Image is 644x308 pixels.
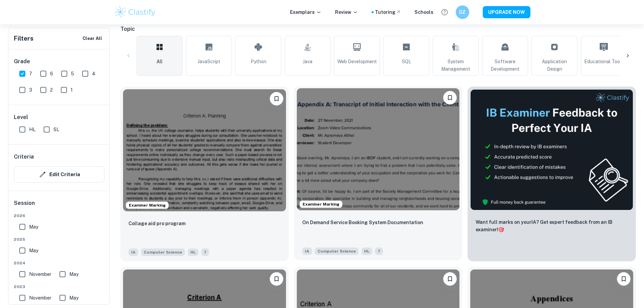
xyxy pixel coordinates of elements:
h6: Level [14,113,104,121]
span: November [29,270,51,278]
span: HL [188,248,198,256]
img: Computer Science IA example thumbnail: On Demand Service Booking System Documen [297,88,460,210]
span: 🎯 [498,227,504,232]
span: 2024 [14,260,104,266]
a: Examiner MarkingBookmarkCollage aid pro programIAComputer ScienceHL7 [120,87,289,261]
h6: DZ [458,8,466,16]
span: 2025 [14,236,104,242]
h6: Filters [14,34,33,43]
span: System Management [436,58,476,73]
img: Clastify logo [114,5,157,19]
a: ThumbnailWant full marks on yourIA? Get expert feedback from an IB examiner! [468,87,636,261]
span: Examiner Marking [126,202,168,208]
span: May [29,223,38,231]
span: 1 [71,86,73,94]
span: Software Development [485,58,525,73]
span: 7 [375,247,383,255]
span: 4 [92,70,95,77]
button: Bookmark [270,272,283,286]
span: 6 [50,70,53,77]
p: Want full marks on your IA ? Get expert feedback from an IB examiner! [476,218,628,233]
button: Clear All [81,33,104,44]
p: On Demand Service Booking System Documentation [302,219,423,226]
button: Bookmark [270,92,283,105]
span: November [29,294,51,302]
button: Bookmark [443,91,457,104]
span: Java [303,58,312,65]
img: Computer Science IA example thumbnail: Collage aid pro program [123,89,286,211]
span: 2026 [14,213,104,219]
a: Schools [414,8,433,16]
span: 7 [201,248,209,256]
span: JavaScript [198,58,220,65]
span: Computer Science [141,248,185,256]
h6: Criteria [14,153,34,161]
span: May [29,247,38,254]
button: Edit Criteria [14,166,104,183]
a: Tutoring [375,8,401,16]
span: Application Design [534,58,574,73]
span: 3 [29,86,32,94]
h6: Grade [14,57,104,66]
span: 2 [50,86,53,94]
span: Python [251,58,266,65]
span: 7 [29,70,32,77]
span: IA [302,247,312,255]
span: All [157,58,163,65]
p: Review [335,8,358,16]
span: Computer Science [315,247,359,255]
img: Thumbnail [470,89,633,210]
span: SQL [402,58,411,65]
span: HL [361,247,372,255]
button: UPGRADE NOW [483,6,530,18]
button: Bookmark [443,272,457,286]
span: Examiner Marking [300,201,342,207]
span: Educational Tools [584,58,624,65]
p: Collage aid pro program [128,220,186,227]
p: Exemplars [290,8,321,16]
a: Examiner MarkingBookmarkOn Demand Service Booking System DocumentationIAComputer ScienceHL7 [294,87,462,261]
span: May [69,294,78,302]
h6: Session [14,199,104,213]
button: Bookmark [617,272,630,286]
h6: Topic [120,25,636,33]
span: IA [128,248,138,256]
span: 2023 [14,284,104,290]
span: Web Development [337,58,377,65]
button: DZ [456,5,469,19]
span: 5 [71,70,74,77]
span: May [69,270,78,278]
button: Help and Feedback [439,6,450,18]
span: HL [29,126,35,133]
span: SL [53,126,59,133]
